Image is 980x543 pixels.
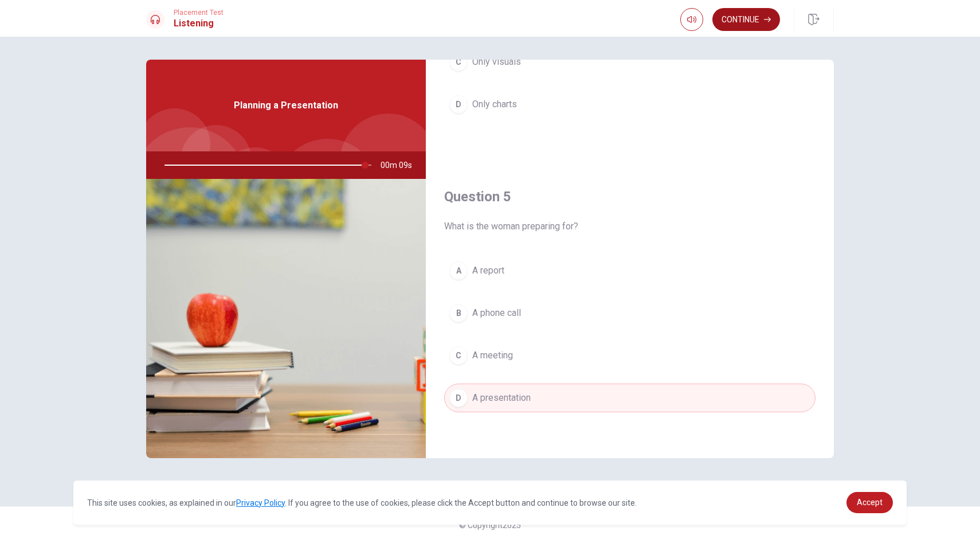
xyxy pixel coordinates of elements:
span: 00m 09s [381,151,421,179]
span: A meeting [472,349,513,362]
span: A phone call [472,306,521,320]
div: A [449,261,468,280]
span: Accept [857,498,883,507]
div: C [449,53,468,71]
button: DA presentation [444,384,816,412]
span: Only visuals [472,55,521,69]
div: D [449,95,468,114]
button: Continue [712,8,780,31]
h4: Question 5 [444,187,816,206]
span: © Copyright 2025 [459,521,521,530]
span: This site uses cookies, as explained in our . If you agree to the use of cookies, please click th... [87,498,637,507]
a: Privacy Policy [236,498,285,507]
span: Only charts [472,97,517,111]
span: Planning a Presentation [234,99,338,112]
span: A report [472,264,504,278]
button: BA phone call [444,299,816,327]
div: cookieconsent [73,481,907,525]
span: A presentation [472,391,531,405]
img: Planning a Presentation [146,179,426,458]
h1: Listening [174,17,224,30]
div: D [449,389,468,407]
button: AA report [444,256,816,285]
span: What is the woman preparing for? [444,220,816,233]
div: B [449,304,468,322]
a: dismiss cookie message [846,492,893,513]
button: COnly visuals [444,48,816,76]
button: DOnly charts [444,90,816,119]
button: CA meeting [444,341,816,370]
div: C [449,346,468,365]
span: Placement Test [174,9,224,17]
